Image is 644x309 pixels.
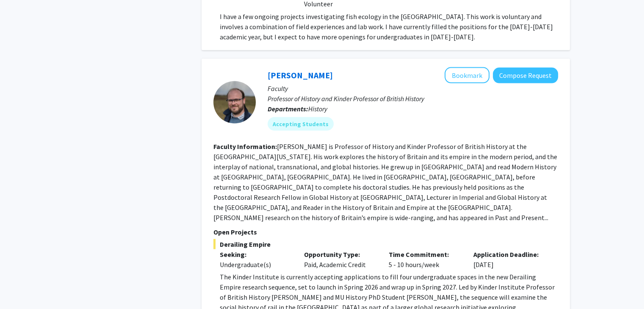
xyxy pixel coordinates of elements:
button: Add Robert Fletcher to Bookmarks [445,67,489,83]
mat-chip: Accepting Students [268,117,334,130]
p: Time Commitment: [389,249,461,259]
button: Compose Request to Robert Fletcher [493,67,558,83]
span: Derailing Empire [213,239,558,249]
p: I have a few ongoing projects investigating fish ecology in the [GEOGRAPHIC_DATA]. This work is v... [220,11,558,41]
div: Paid, Academic Credit [298,249,382,269]
b: Faculty Information: [213,142,277,150]
div: Undergraduate(s) [220,259,292,269]
p: Seeking: [220,249,292,259]
fg-read-more: [PERSON_NAME] is Professor of History and Kinder Professor of British History at the [GEOGRAPHIC_... [213,142,557,221]
b: Departments: [268,104,308,113]
span: History [308,104,327,113]
iframe: Chat [6,271,36,303]
div: 5 - 10 hours/week [382,249,467,269]
a: [PERSON_NAME] [268,69,333,80]
p: Open Projects [213,226,558,237]
p: Faculty [268,83,558,93]
p: Opportunity Type: [304,249,376,259]
p: Application Deadline: [473,249,545,259]
p: Professor of History and Kinder Professor of British History [268,93,558,103]
div: [DATE] [467,249,552,269]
